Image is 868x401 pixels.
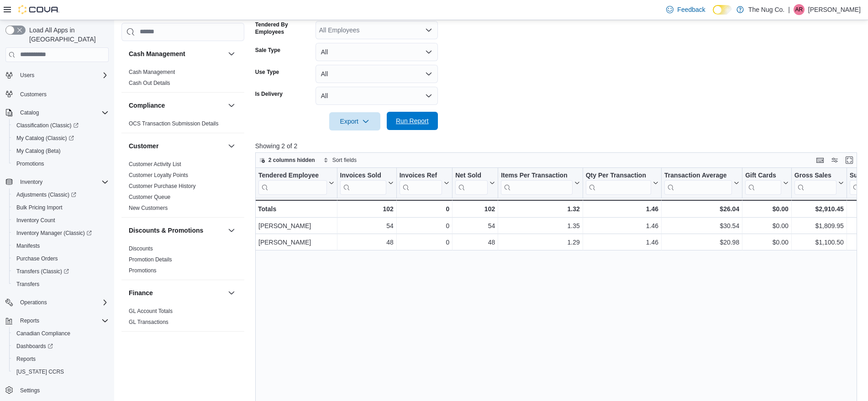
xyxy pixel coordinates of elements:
button: Inventory [129,340,224,349]
a: Cash Out Details [129,80,170,86]
span: Inventory [16,177,109,187]
button: Net Sold [455,172,495,195]
span: Reports [20,317,39,324]
span: My Catalog (Classic) [13,133,109,144]
div: [PERSON_NAME] [258,220,334,231]
h3: Customer [129,141,158,151]
a: Classification (Classic) [9,119,112,132]
h3: Finance [129,288,153,297]
button: Cash Management [226,48,237,59]
span: Transfers (Classic) [16,268,69,275]
a: Dashboards [13,341,57,352]
button: Inventory [226,339,237,350]
button: Users [16,70,38,81]
div: Invoices Sold [340,172,386,180]
span: Purchase Orders [16,255,58,262]
button: Sort fields [320,155,360,166]
button: [US_STATE] CCRS [9,365,112,378]
div: Gross Sales [794,172,836,180]
span: Customers [20,91,47,98]
span: 2 columns hidden [268,156,315,164]
div: Invoices Ref [400,172,442,195]
span: Load All Apps in [GEOGRAPHIC_DATA] [26,26,109,44]
button: My Catalog (Beta) [9,145,112,157]
div: $0.00 [745,237,789,248]
a: Customer Loyalty Points [129,172,188,178]
a: Cash Management [129,69,175,75]
p: [PERSON_NAME] [808,4,861,15]
h3: Cash Management [129,49,185,58]
button: Inventory [2,176,112,188]
button: Reports [9,353,112,365]
a: Promotions [129,267,157,274]
span: My Catalog (Beta) [16,147,61,155]
div: 102 [340,203,393,214]
a: Customer Activity List [129,161,181,167]
span: Reports [16,315,109,326]
a: Customer Purchase History [129,183,196,189]
a: Reports [13,354,39,365]
div: Discounts & Promotions [121,243,244,280]
button: Cash Management [129,49,224,58]
a: Discounts [129,245,153,252]
span: Settings [16,385,109,396]
span: [US_STATE] CCRS [16,368,64,375]
button: Users [2,69,112,82]
button: Finance [129,288,224,297]
a: [US_STATE] CCRS [13,366,68,377]
span: Catalog [16,107,109,118]
a: Transfers [13,279,43,290]
div: Totals [258,203,334,214]
label: Tendered By Employees [255,21,312,36]
div: 1.46 [585,203,658,214]
a: Customers [16,89,50,100]
a: GL Account Totals [129,308,173,314]
button: All [316,43,438,61]
div: 0 [400,203,449,214]
a: Inventory Manager (Classic) [13,228,95,239]
span: Reports [13,354,109,365]
button: Transfers [9,278,112,291]
div: Alex Roerick [794,4,805,15]
a: Bulk Pricing Import [13,202,66,213]
a: Customer Queue [129,194,170,200]
p: The Nug Co. [748,4,784,15]
button: Discounts & Promotions [129,226,224,235]
button: Operations [2,296,112,309]
div: Finance [121,306,244,331]
button: Keyboard shortcuts [815,155,826,166]
div: 1.35 [501,220,580,231]
div: $20.98 [664,237,739,248]
a: Transfers (Classic) [9,265,112,278]
span: Catalog [20,109,39,116]
div: Gift Card Sales [745,172,781,195]
span: Purchase Orders [13,253,109,264]
button: Discounts & Promotions [226,225,237,236]
a: Classification (Classic) [13,120,82,131]
div: Items Per Transaction [501,172,573,195]
span: Inventory Manager (Classic) [16,229,92,237]
span: Operations [16,297,109,308]
span: Manifests [16,242,40,250]
a: Inventory Count [13,215,59,226]
span: Inventory Manager (Classic) [13,228,109,239]
a: Purchase Orders [13,253,62,264]
div: Gift Cards [745,172,781,180]
span: Canadian Compliance [13,328,109,339]
a: GL Transactions [129,319,168,325]
div: [PERSON_NAME] [258,237,334,248]
span: Bulk Pricing Import [16,204,63,211]
p: | [788,4,790,15]
span: Feedback [677,5,705,14]
div: Tendered Employee [258,172,327,195]
a: My Catalog (Classic) [13,133,78,144]
label: Sale Type [255,47,280,54]
a: Dashboards [9,340,112,353]
h3: Compliance [129,101,165,110]
a: New Customers [129,205,168,211]
span: Inventory [20,178,42,186]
